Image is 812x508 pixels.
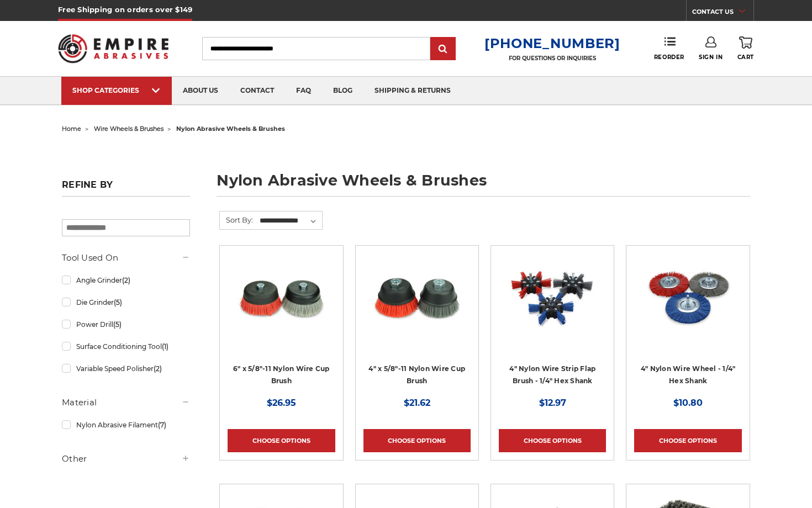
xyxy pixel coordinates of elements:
span: nylon abrasive wheels & brushes [176,125,285,133]
h5: Other [62,452,190,465]
a: Surface Conditioning Tool [62,337,190,356]
span: Reorder [654,54,684,61]
h1: nylon abrasive wheels & brushes [217,173,750,197]
span: Cart [737,54,754,61]
a: CONTACT US [692,6,753,21]
a: Die Grinder [62,293,190,312]
span: $12.97 [539,398,566,408]
a: 4" x 5/8"-11 Nylon Wire Cup Brush [368,364,465,385]
img: 6" x 5/8"-11 Nylon Wire Wheel Cup Brushes [237,253,325,342]
span: (5) [114,298,122,306]
p: FOR QUESTIONS OR INQUIRIES [484,55,620,62]
a: 4" Nylon Wire Wheel - 1/4" Hex Shank [641,364,736,385]
span: Sign In [699,54,723,61]
a: wire wheels & brushes [94,125,164,133]
span: $21.62 [404,398,430,408]
h5: Material [62,396,190,409]
a: 4" x 5/8"-11 Nylon Wire Cup Brushes [363,253,471,361]
span: (2) [154,364,162,373]
a: Choose Options [499,429,606,452]
a: 4 inch strip flap brush [499,253,606,361]
div: SHOP CATEGORIES [72,86,161,94]
a: 4" Nylon Wire Strip Flap Brush - 1/4" Hex Shank [509,364,595,385]
span: $10.80 [673,398,703,408]
span: (7) [158,421,166,429]
a: Angle Grinder [62,271,190,290]
a: Variable Speed Polisher [62,359,190,378]
h5: Refine by [62,179,190,197]
span: $26.95 [267,398,296,408]
a: Power Drill [62,315,190,334]
a: 4 inch nylon wire wheel for drill [634,253,741,361]
a: contact [229,77,285,105]
label: Sort By: [220,211,253,228]
a: about us [172,77,229,105]
img: 4 inch strip flap brush [508,253,597,342]
span: (5) [113,320,122,329]
a: 6" x 5/8"-11 Nylon Wire Cup Brush [233,364,330,385]
span: (1) [162,342,168,351]
a: Choose Options [634,429,741,452]
a: Reorder [654,36,684,60]
span: (2) [122,276,130,284]
a: Choose Options [228,429,335,452]
a: Choose Options [363,429,471,452]
h5: Tool Used On [62,251,190,264]
a: [PHONE_NUMBER] [484,35,620,51]
img: Empire Abrasives [58,27,168,70]
a: shipping & returns [363,77,462,105]
a: Nylon Abrasive Filament [62,415,190,435]
select: Sort By: [258,213,322,229]
img: 4 inch nylon wire wheel for drill [644,253,732,342]
img: 4" x 5/8"-11 Nylon Wire Cup Brushes [373,253,461,342]
a: 6" x 5/8"-11 Nylon Wire Wheel Cup Brushes [228,253,335,361]
a: blog [322,77,363,105]
a: home [62,125,81,133]
input: Submit [432,38,454,60]
a: Cart [737,36,754,61]
a: faq [285,77,322,105]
